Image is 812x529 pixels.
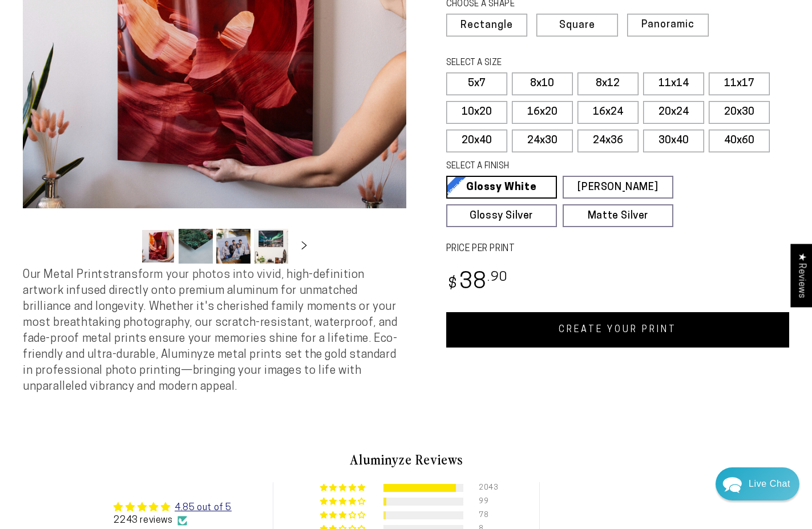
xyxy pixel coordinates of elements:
[709,130,770,152] label: 40x60
[446,160,648,173] legend: SELECT A FINISH
[479,511,492,519] div: 78
[749,467,790,500] div: Contact Us Directly
[479,498,492,506] div: 99
[446,130,507,152] label: 20x40
[177,516,187,526] img: Verified Checkmark
[446,243,790,256] label: PRICE PER PRINT
[577,130,639,152] label: 24x36
[563,204,673,227] a: Matte Silver
[446,72,507,95] label: 5x7
[179,229,213,264] button: Load image 2 in gallery view
[577,72,639,95] label: 8x12
[446,57,648,70] legend: SELECT A SIZE
[643,72,704,95] label: 11x14
[175,503,232,512] a: 4.85 out of 5
[563,176,673,199] a: [PERSON_NAME]
[446,312,790,348] a: CREATE YOUR PRINT
[577,101,639,124] label: 16x24
[141,229,175,264] button: Load image 1 in gallery view
[216,229,251,264] button: Load image 3 in gallery view
[448,277,458,292] span: $
[709,101,770,124] label: 20x30
[512,101,573,124] label: 16x20
[254,229,288,264] button: Load image 4 in gallery view
[479,484,492,492] div: 2043
[641,19,694,30] span: Panoramic
[512,72,573,95] label: 8x10
[320,484,367,492] div: 91% (2043) reviews with 5 star rating
[446,101,507,124] label: 10x20
[559,21,595,31] span: Square
[320,511,367,520] div: 3% (78) reviews with 3 star rating
[716,467,799,500] div: Chat widget toggle
[446,272,508,294] bdi: 38
[446,176,557,199] a: Glossy White
[292,233,317,259] button: Slide right
[709,72,770,95] label: 11x17
[487,271,508,284] sup: .90
[112,233,138,259] button: Slide left
[73,450,740,469] h2: Aluminyze Reviews
[446,204,557,227] a: Glossy Silver
[460,21,513,31] span: Rectangle
[114,514,231,527] div: 2243 reviews
[512,130,573,152] label: 24x30
[114,500,231,514] div: Average rating is 4.85 stars
[643,101,704,124] label: 20x24
[23,269,398,393] span: Our Metal Prints transform your photos into vivid, high-definition artwork infused directly onto ...
[790,244,812,307] div: Click to open Judge.me floating reviews tab
[643,130,704,152] label: 30x40
[320,498,367,506] div: 4% (99) reviews with 4 star rating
